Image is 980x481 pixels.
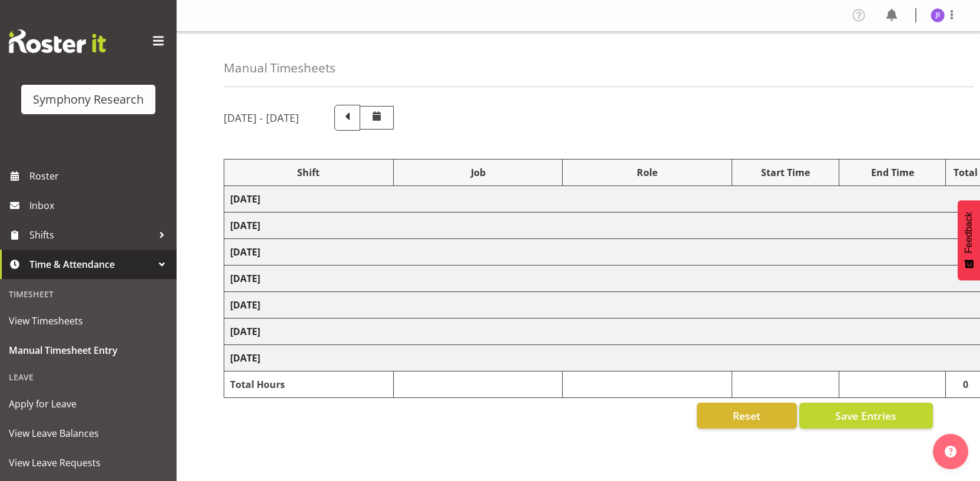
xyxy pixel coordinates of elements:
[3,336,174,365] a: Manual Timesheet Entry
[697,403,797,429] button: Reset
[9,29,106,53] img: Rosterit website logo
[230,165,387,180] div: Shift
[3,419,174,448] a: View Leave Balances
[945,446,956,457] img: help-xxl-2.png
[29,256,153,273] span: Time & Attendance
[958,200,980,280] button: Feedback - Show survey
[3,389,174,419] a: Apply for Leave
[224,371,394,398] td: Total Hours
[835,408,896,423] span: Save Entries
[3,282,174,306] div: Timesheet
[738,165,833,180] div: Start Time
[799,403,933,429] button: Save Entries
[29,197,171,214] span: Inbox
[224,111,299,124] h5: [DATE] - [DATE]
[9,395,168,413] span: Apply for Leave
[3,365,174,389] div: Leave
[29,226,153,244] span: Shifts
[733,408,760,423] span: Reset
[9,341,168,359] span: Manual Timesheet Entry
[845,165,940,180] div: End Time
[952,165,979,180] div: Total
[224,61,335,75] h4: Manual Timesheets
[9,312,168,330] span: View Timesheets
[400,165,557,180] div: Job
[569,165,726,180] div: Role
[9,454,168,472] span: View Leave Requests
[964,212,974,253] span: Feedback
[3,448,174,477] a: View Leave Requests
[33,91,144,108] div: Symphony Research
[931,8,945,22] img: jonathan-isidoro5583.jpg
[29,167,171,185] span: Roster
[9,424,168,442] span: View Leave Balances
[3,306,174,336] a: View Timesheets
